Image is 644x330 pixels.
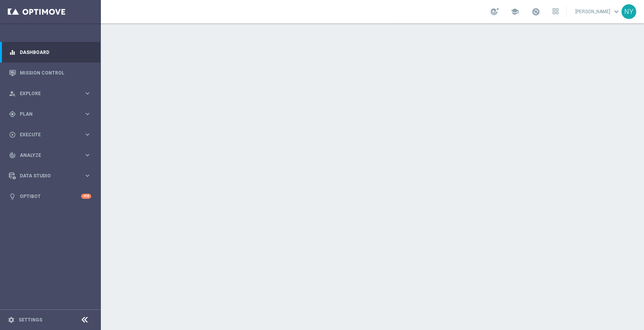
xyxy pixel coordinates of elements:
i: keyboard_arrow_right [84,151,91,159]
i: settings [8,316,15,323]
button: lightbulb Optibot +10 [9,193,92,200]
button: track_changes Analyze keyboard_arrow_right [9,152,92,158]
div: Analyze [9,152,84,159]
button: Data Studio keyboard_arrow_right [9,173,92,179]
div: Dashboard [9,42,91,63]
i: track_changes [9,152,16,159]
div: Explore [9,90,84,97]
button: equalizer Dashboard [9,49,92,56]
span: school [511,7,519,16]
a: Optibot [20,186,81,207]
i: keyboard_arrow_right [84,90,91,97]
a: Mission Control [20,63,91,83]
i: lightbulb [9,193,16,200]
span: Explore [20,91,84,96]
i: keyboard_arrow_right [84,172,91,179]
a: Dashboard [20,42,91,63]
span: Plan [20,112,84,116]
i: gps_fixed [9,111,16,118]
span: Execute [20,132,84,137]
div: Execute [9,131,84,138]
button: Mission Control [9,70,92,76]
i: keyboard_arrow_right [84,131,91,138]
button: person_search Explore keyboard_arrow_right [9,90,92,97]
i: equalizer [9,49,16,56]
span: keyboard_arrow_down [612,7,621,16]
div: Data Studio [9,172,84,179]
a: [PERSON_NAME]keyboard_arrow_down [575,6,621,17]
button: play_circle_outline Execute keyboard_arrow_right [9,132,92,138]
i: play_circle_outline [9,131,16,138]
button: gps_fixed Plan keyboard_arrow_right [9,111,92,117]
i: person_search [9,90,16,97]
a: Settings [19,318,42,322]
div: +10 [81,194,91,199]
span: Analyze [20,153,84,158]
div: Optibot [9,186,91,207]
div: Mission Control [9,63,91,83]
div: Plan [9,111,84,118]
i: keyboard_arrow_right [84,110,91,118]
span: Data Studio [20,174,84,178]
div: NY [621,4,636,19]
